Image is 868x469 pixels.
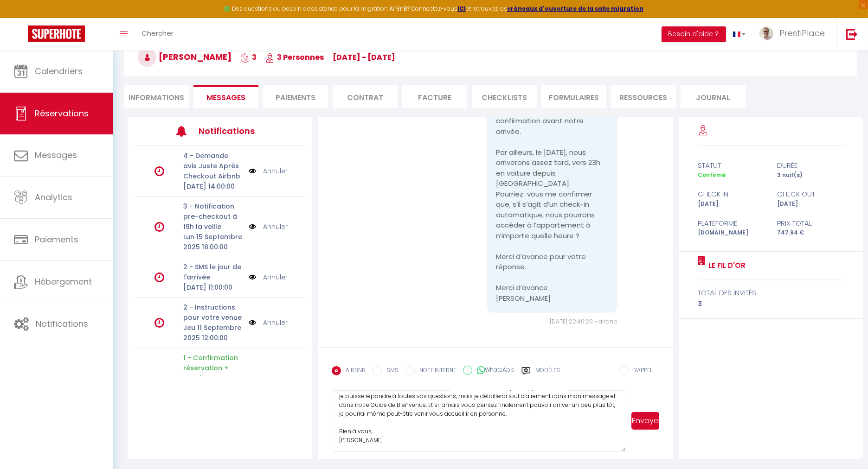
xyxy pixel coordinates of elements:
[662,26,726,42] button: Besoin d'aide ?
[333,52,395,63] span: [DATE] - [DATE]
[771,160,851,171] div: durée
[240,52,257,63] span: 3
[249,222,256,232] img: NO IMAGE
[402,85,467,108] li: Facture
[759,26,773,40] img: ...
[7,4,35,32] button: Ouvrir le widget de chat LiveChat
[550,317,617,325] span: [DATE] 22:46:29 - airbnb
[535,366,560,382] label: Modèles
[183,302,243,323] p: 2 - Instructions pour votre venue
[263,85,328,108] li: Paiements
[35,191,72,203] span: Analytics
[36,318,88,330] span: Notifications
[138,51,231,63] span: [PERSON_NAME]
[249,166,256,176] img: NO IMAGE
[35,65,83,77] span: Calendriers
[698,287,845,298] div: total des invités
[846,28,858,40] img: logout
[771,200,851,209] div: [DATE]
[771,189,851,200] div: check out
[698,171,726,179] span: Confirmé
[472,85,537,108] li: CHECKLISTS
[183,282,243,292] p: [DATE] 11:00:00
[28,25,85,42] img: Super Booking
[681,85,746,108] li: Journal
[692,218,772,229] div: Plateforme
[611,85,676,108] li: Ressources
[183,201,243,232] p: 3 - Notification pre-checkout à 19h la veille
[629,366,652,376] label: RAPPEL
[341,366,366,376] label: AIRBNB
[183,323,243,343] p: Jeu 11 Septembre 2025 12:00:00
[631,412,659,430] button: Envoyer
[249,272,256,282] img: NO IMAGE
[35,149,77,161] span: Messages
[183,151,243,181] p: 4 - Demande avis Juste Après Checkout Airbnb
[249,317,256,328] img: NO IMAGE
[263,166,288,176] a: Annuler
[771,171,851,180] div: 3 nuit(s)
[183,181,243,191] p: [DATE] 14:00:00
[124,85,189,108] li: Informations
[507,5,643,13] a: créneaux d'ouverture de la salle migration
[183,262,243,282] p: 2 - SMS le jour de l'arrivée
[705,260,746,271] a: Le Fil d'Or
[692,189,772,200] div: check in
[771,218,851,229] div: Prix total
[692,160,772,171] div: statut
[263,317,288,328] a: Annuler
[382,366,399,376] label: SMS
[35,276,92,287] span: Hébergement
[779,27,825,39] span: PrestiPlace
[35,234,78,245] span: Paiements
[692,200,772,209] div: [DATE]
[457,5,466,13] a: ICI
[199,120,270,141] h3: Notifications
[263,222,288,232] a: Annuler
[265,52,324,63] span: 3 Personnes
[263,272,288,282] a: Annuler
[415,366,456,376] label: NOTE INTERNE
[141,28,174,38] span: Chercher
[541,85,606,108] li: FORMULAIRES
[698,298,845,310] div: 3
[752,18,836,51] a: ... PrestiPlace
[183,353,243,383] p: 1 - Confirmation réservation + catalogue extras
[333,85,398,108] li: Contrat
[135,18,180,51] a: Chercher
[35,108,89,119] span: Réservations
[771,228,851,237] div: 747.94 €
[206,92,245,103] span: Messages
[692,228,772,237] div: [DOMAIN_NAME]
[472,366,514,376] label: WhatsApp
[183,232,243,252] p: Lun 15 Septembre 2025 18:00:00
